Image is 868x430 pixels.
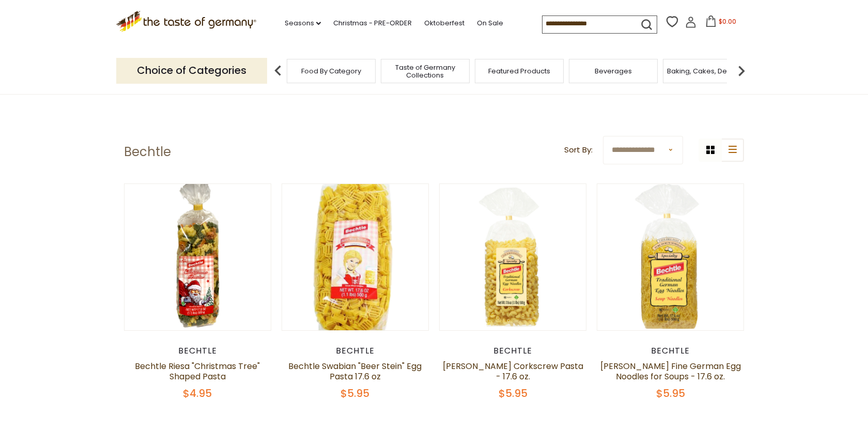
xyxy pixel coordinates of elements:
img: Bechtle [125,184,271,330]
a: Christmas - PRE-ORDER [333,18,412,29]
a: Beverages [595,67,632,75]
a: [PERSON_NAME] Fine German Egg Noodles for Soups - 17.6 oz. [600,360,741,382]
div: Bechtle [124,346,271,356]
span: $5.95 [656,386,685,401]
button: $0.00 [699,16,742,31]
a: Taste of Germany Collections [384,64,467,79]
p: Choice of Categories [116,58,267,83]
span: $4.95 [183,386,212,401]
div: Bechtle [439,346,586,356]
img: Bechtle [597,184,743,330]
a: Food By Category [301,67,361,75]
span: $5.95 [499,386,528,401]
span: $5.95 [340,386,369,401]
span: $0.00 [719,17,736,26]
a: Featured Products [488,67,550,75]
h1: Bechtle [124,144,171,160]
div: Bechtle [597,346,744,356]
div: Bechtle [282,346,429,356]
a: Bechtle Swabian "Beer Stein" Egg Pasta 17.6 oz [288,360,422,382]
a: Baking, Cakes, Desserts [667,67,747,75]
a: Bechtle Riesa "Christmas Tree" Shaped Pasta [135,360,260,382]
label: Sort By: [564,144,593,157]
a: [PERSON_NAME] Corkscrew Pasta - 17.6 oz. [443,360,583,382]
a: Oktoberfest [424,18,464,29]
img: previous arrow [268,60,288,81]
img: Bechtle [440,184,586,330]
a: Seasons [285,18,321,29]
img: Bechtle [282,184,428,330]
a: On Sale [477,18,503,29]
img: next arrow [731,60,752,81]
